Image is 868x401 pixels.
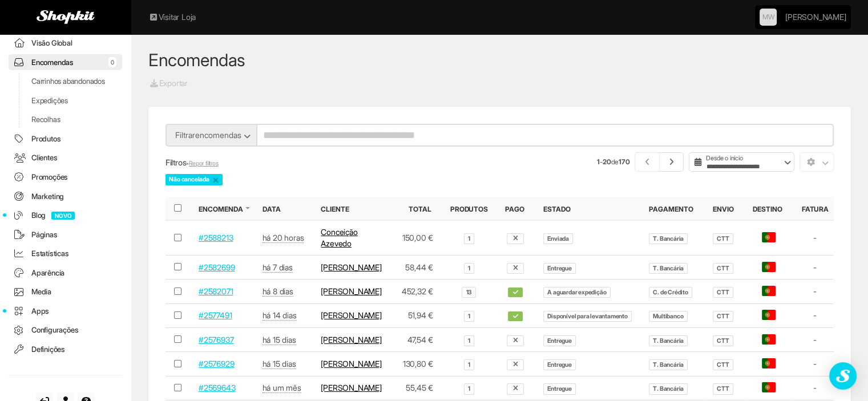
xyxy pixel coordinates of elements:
span: Portugal - Continental [762,310,776,320]
td: - [793,280,837,303]
a: [PERSON_NAME] [321,359,381,368]
a: Marketing [9,188,122,205]
a: Recolhas [9,111,122,128]
td: - [793,328,837,352]
span: 1 [464,335,474,346]
span: Portugal - Continental [762,382,776,392]
span: 0 [108,57,116,67]
strong: 20 [603,157,611,166]
a: #2577491 [199,310,232,320]
span: T. Bancária [649,335,688,346]
button: Pagamento [649,204,696,214]
span: CTT [713,335,733,346]
span: 1 [464,359,474,370]
span: encomendas [195,130,241,140]
span: NOVO [51,212,75,220]
a: Aparência [9,265,122,281]
a: Configurações [9,322,122,338]
strong: 170 [619,157,629,166]
span: Entregue [543,359,576,370]
abbr: 5 out 2025 às 15:15 [263,233,304,243]
a: [PERSON_NAME] [321,310,381,320]
button: Cliente [321,204,352,214]
span: Portugal - Continental [762,262,776,272]
span: 1 [464,263,474,274]
span: T. Bancária [649,359,688,370]
span: Entregue [543,335,576,346]
td: - [793,256,837,280]
strong: 1 [597,157,600,166]
a: Produtos [9,131,122,147]
button: Total [408,204,433,214]
button: Encomenda [199,204,245,214]
td: - [793,220,837,256]
td: 452,32 € [392,280,442,303]
td: - [793,376,837,400]
abbr: 21 set 2025 às 16:58 [263,335,296,345]
td: - [793,352,837,376]
small: • [186,160,218,167]
span: CTT [713,233,733,244]
span: T. Bancária [649,383,688,394]
span: Multibanco [649,311,688,322]
span: 1 [464,383,474,394]
a: [PERSON_NAME] [321,286,381,296]
span: 28 set 2025 às 16:50 [508,287,523,297]
span: CTT [713,359,733,370]
a: Páginas [9,226,122,243]
button: Pago [504,204,526,214]
td: 130,80 € [392,352,442,376]
span: CTT [713,311,733,322]
td: 150,00 € [392,220,442,256]
small: - de [597,157,629,167]
span: 1 [464,233,474,244]
span: Portugal - Continental [762,232,776,242]
button: Envio [713,204,736,214]
a: Próximo [660,152,684,172]
button: Filtrarencomendas [165,124,257,147]
th: Produtos [442,197,496,220]
td: 58,44 € [392,256,442,280]
a: Exportar [148,77,188,90]
a: Media [9,283,122,300]
button: Data [263,204,283,214]
td: 51,94 € [392,303,442,327]
a: #2582699 [199,262,235,272]
div: Open Intercom Messenger [829,362,857,390]
a: Promoções [9,169,122,185]
span: CTT [713,287,733,298]
a: BlogNOVO [9,207,122,224]
abbr: 10 set 2025 às 20:18 [263,383,301,393]
a: #2576937 [199,335,233,345]
a: Visitar Loja [148,11,196,23]
abbr: 21 set 2025 às 16:38 [263,359,296,369]
td: 55,45 € [392,376,442,400]
span: Portugal - Continental [762,358,776,368]
span: Entregue [543,383,576,394]
a: Visão Global [9,35,122,51]
a: Encomendas [148,50,245,70]
h5: Filtros [165,158,491,167]
a: Expedições [9,92,122,109]
a: Encomendas0 [9,54,122,71]
span: Disponível para levantamento [543,311,632,322]
span: Enviada [543,233,573,244]
span: 1 [464,311,474,322]
span: 22 set 2025 às 16:58 [508,311,523,321]
abbr: 29 set 2025 às 12:11 [263,262,293,273]
span: Entregue [543,263,576,274]
button: Destino [753,204,785,214]
a: Repor filtros [189,160,219,167]
a: [PERSON_NAME] [321,383,381,392]
img: Shopkit [37,10,95,24]
abbr: 28 set 2025 às 16:49 [263,286,293,297]
span: Portugal - Continental [762,334,776,345]
a: #2569643 [199,383,235,392]
span: T. Bancária [649,233,688,244]
a: MW [760,9,777,26]
a: Apps [9,303,122,319]
a: Estatísticas [9,245,122,262]
button: Estado [543,204,573,214]
span: A aguardar expedição [543,287,611,298]
a: Conceição Azevedo [321,227,357,248]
